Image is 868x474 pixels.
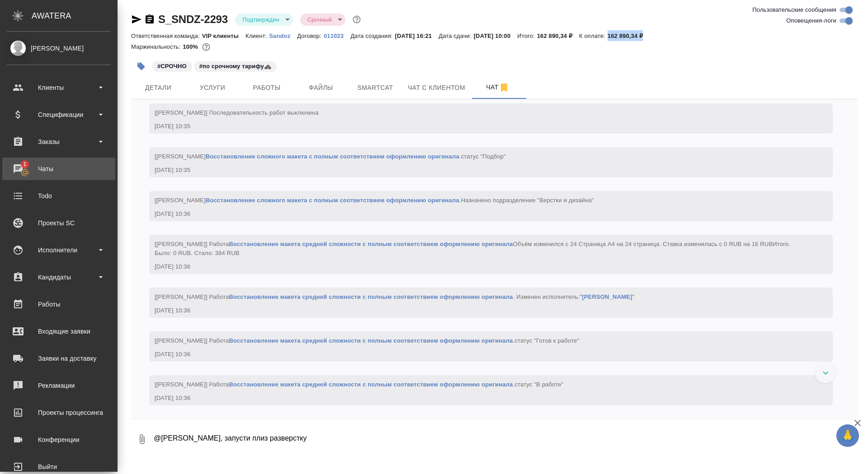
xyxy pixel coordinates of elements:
[191,82,234,93] span: Услуги
[476,82,519,93] span: Чат
[199,62,271,71] p: #по срочному тарифу🚓
[7,297,111,311] div: Работы
[7,81,111,94] div: Клиенты
[155,109,319,116] span: [[PERSON_NAME]] Последовательность работ выключена
[2,212,115,234] a: Проекты SC
[229,293,513,300] a: Восстановление макета средней сложности с полным соответствием оформлению оригинала
[305,16,335,23] button: Срочный
[2,293,115,316] a: Работы
[200,41,212,53] button: 0.00 RUB;
[2,401,115,424] a: Проекты процессинга
[752,5,836,14] span: Пользовательские сообщения
[229,241,513,247] a: Восстановление макета средней сложности с полным соответствием оформлению оригинала
[155,394,801,403] div: [DATE] 10:36
[7,352,111,365] div: Заявки на доставку
[582,293,632,300] a: [PERSON_NAME]
[155,122,801,131] div: [DATE] 10:35
[155,262,801,271] div: [DATE] 10:36
[580,293,634,300] span: " "
[7,433,111,446] div: Конференции
[155,337,579,344] span: [[PERSON_NAME]] Работа .
[351,14,363,25] button: Доп статусы указывают на важность/срочность заказа
[206,197,459,204] a: Восстановление сложного макета с полным соответствием оформлению оригинала
[461,197,594,204] span: Назначено подразделение "Верстки и дизайна"
[7,325,111,338] div: Входящие заявки
[235,14,293,26] div: Подтвержден
[2,158,115,180] a: 1Чаты
[155,350,801,359] div: [DATE] 10:36
[7,460,111,474] div: Выйти
[7,189,111,203] div: Todo
[229,337,513,344] a: Восстановление макета средней сложности с полным соответствием оформлению оригинала
[229,381,513,388] a: Восстановление макета средней сложности с полным соответствием оформлению оригинала
[324,33,350,39] p: 011023
[269,33,297,39] p: Sandoz
[474,33,518,39] p: [DATE] 10:00
[514,381,563,388] span: статус "В работе"
[350,33,395,39] p: Дата создания:
[7,43,111,53] div: [PERSON_NAME]
[7,108,111,121] div: Спецификации
[137,82,180,93] span: Детали
[517,33,537,39] p: Итого:
[840,426,855,445] span: 🙏
[158,13,228,25] a: S_SNDZ-2293
[2,347,115,370] a: Заявки на доставку
[408,82,465,93] span: Чат с клиентом
[514,337,579,344] span: статус "Готов к работе"
[131,33,202,39] p: Ответственная команда:
[7,406,111,419] div: Проекты процессинга
[151,62,193,70] span: СРОЧНО
[240,16,282,23] button: Подтвержден
[324,32,350,39] a: 011023
[155,381,563,388] span: [[PERSON_NAME]] Работа .
[299,82,343,93] span: Файлы
[155,153,506,160] span: [[PERSON_NAME] .
[202,33,245,39] p: VIP клиенты
[269,32,297,39] a: Sandoz
[183,43,200,50] p: 100%
[131,43,183,50] p: Маржинальность:
[7,135,111,149] div: Заказы
[7,379,111,392] div: Рекламации
[155,166,801,175] div: [DATE] 10:35
[7,162,111,176] div: Чаты
[155,197,594,204] span: [[PERSON_NAME] .
[537,33,579,39] p: 162 890,34 ₽
[2,185,115,207] a: Todo
[144,14,155,25] button: Скопировать ссылку
[32,7,118,25] div: AWATERA
[131,56,151,76] button: Добавить тэг
[608,33,650,39] p: 162 890,34 ₽
[7,243,111,257] div: Исполнители
[836,424,859,447] button: 🙏
[157,62,187,71] p: #СРОЧНО
[131,14,142,25] button: Скопировать ссылку для ЯМессенджера
[206,153,459,160] a: Восстановление сложного макета с полным соответствием оформлению оригинала
[2,320,115,343] a: Входящие заявки
[786,16,836,25] span: Оповещения-логи
[155,209,801,218] div: [DATE] 10:36
[499,82,509,93] svg: Отписаться
[439,33,473,39] p: Дата сдачи:
[155,293,634,300] span: [[PERSON_NAME]] Работа . Изменен исполнитель:
[395,33,439,39] p: [DATE] 16:21
[297,33,324,39] p: Договор:
[7,270,111,284] div: Кандидаты
[579,33,608,39] p: К оплате:
[245,33,269,39] p: Клиент:
[2,374,115,397] a: Рекламации
[193,62,278,70] span: по срочному тарифу🚓
[354,82,397,93] span: Smartcat
[155,306,801,315] div: [DATE] 10:36
[2,428,115,451] a: Конференции
[18,160,32,169] span: 1
[7,216,111,230] div: Проекты SC
[245,82,288,93] span: Работы
[300,14,345,26] div: Подтвержден
[461,153,506,160] span: статус "Подбор"
[155,241,792,256] span: [[PERSON_NAME]] Работа Объём изменился c 24 Страница А4 на 24 страница. Ставка изменилась c 0 RUB...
